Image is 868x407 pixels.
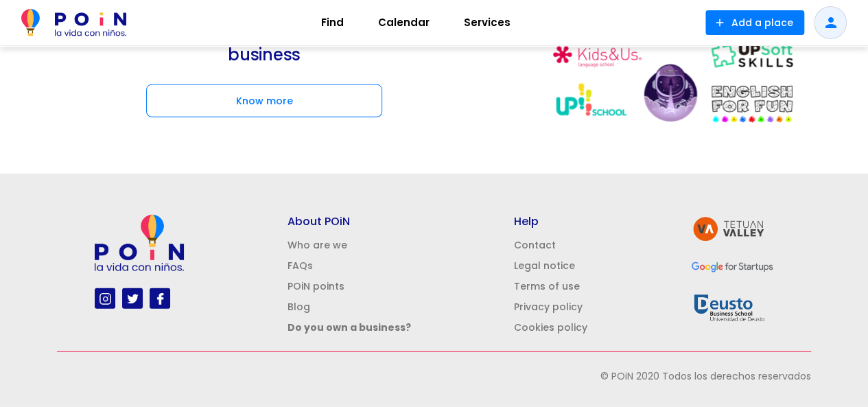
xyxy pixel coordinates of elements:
[691,291,766,324] img: Deusto
[97,290,114,307] img: instagram
[514,215,587,228] h5: Help
[152,290,169,307] img: facebook
[288,259,313,272] a: FAQs
[315,12,350,34] span: Find
[146,93,382,108] a: Know more
[304,6,361,39] a: Find
[372,12,436,34] span: Calendar
[514,279,580,293] a: Terms of use
[514,238,556,252] a: Contact
[288,215,411,228] h5: About POiN
[21,9,126,36] img: POiN
[514,300,583,314] a: Privacy policy
[705,10,804,35] button: Add a place
[124,290,141,307] img: twitter
[514,259,575,272] a: Legal notice
[288,238,347,252] a: Who are we
[361,6,447,39] a: Calendar
[458,12,517,34] span: Services
[447,6,528,39] a: Services
[288,321,411,334] a: Do you own a business?
[95,215,184,271] img: poin
[691,257,773,277] img: GFS
[514,321,587,334] a: Cookies policy
[288,279,344,293] a: POiN points
[146,84,382,117] button: Know more
[288,300,310,314] a: Blog
[43,366,811,386] p: © POiN 2020 Todos los derechos reservados
[691,215,766,243] img: tetuan valley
